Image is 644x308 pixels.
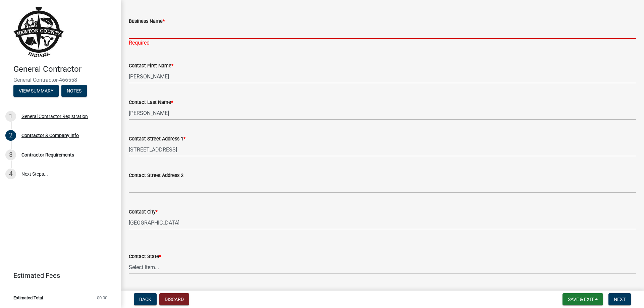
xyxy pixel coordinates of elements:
[129,173,183,178] label: Contact Street Address 2
[13,7,64,57] img: Newton County, Indiana
[129,39,636,47] div: Required
[129,64,173,68] label: Contact First Name
[5,111,16,122] div: 1
[129,19,165,24] label: Business Name
[568,297,594,302] span: Save & Exit
[13,64,115,74] h4: General Contractor
[21,133,79,138] div: Contractor & Company Info
[13,296,43,300] span: Estimated Total
[129,210,158,214] label: Contact City
[13,85,59,97] button: View Summary
[134,293,157,305] button: Back
[562,293,603,305] button: Save & Exit
[13,77,107,83] span: General Contractor-466558
[608,293,631,305] button: Next
[13,88,59,94] wm-modal-confirm: Summary
[5,149,16,160] div: 3
[21,114,88,119] div: General Contractor Registration
[5,269,110,282] a: Estimated Fees
[61,88,87,94] wm-modal-confirm: Notes
[129,100,173,105] label: Contact Last Name
[61,85,87,97] button: Notes
[129,137,185,141] label: Contact Street Address 1
[129,254,161,259] label: Contact State
[5,169,16,179] div: 4
[139,297,151,302] span: Back
[21,152,74,157] div: Contractor Requirements
[5,130,16,141] div: 2
[614,297,626,302] span: Next
[97,296,107,300] span: $0.00
[159,293,189,305] button: Discard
